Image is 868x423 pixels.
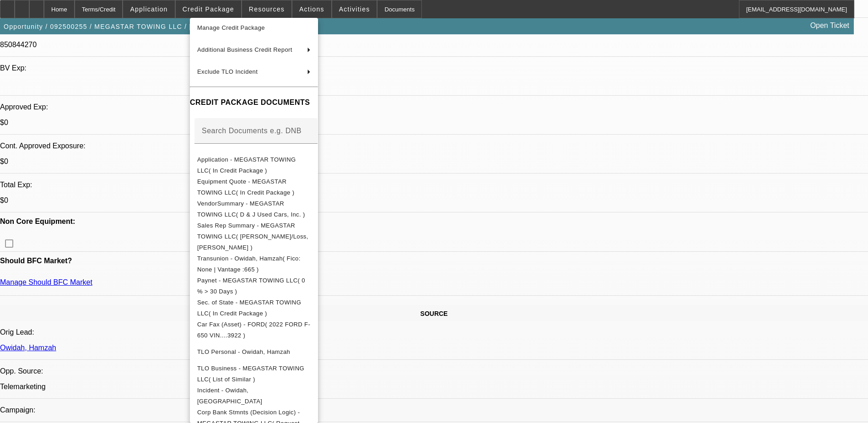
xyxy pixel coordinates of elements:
span: Exclude TLO Incident [197,68,258,75]
span: TLO Business - MEGASTAR TOWING LLC( List of Similar ) [197,365,304,383]
span: Sec. of State - MEGASTAR TOWING LLC( In Credit Package ) [197,299,301,317]
button: Sec. of State - MEGASTAR TOWING LLC( In Credit Package ) [190,297,318,319]
button: Car Fax (Asset) - FORD( 2022 FORD F-650 VIN....3922 ) [190,319,318,341]
button: VendorSummary - MEGASTAR TOWING LLC( D & J Used Cars, Inc. ) [190,198,318,220]
button: TLO Personal - Owidah, Hamzah [190,341,318,363]
span: Transunion - Owidah, Hamzah( Fico: None | Vantage :665 ) [197,255,301,273]
button: Incident - Owidah, Hamzah [190,385,318,407]
span: TLO Personal - Owidah, Hamzah [197,348,290,355]
button: TLO Business - MEGASTAR TOWING LLC( List of Similar ) [190,363,318,385]
button: Equipment Quote - MEGASTAR TOWING LLC( In Credit Package ) [190,176,318,198]
span: Manage Credit Package [197,24,265,31]
button: Transunion - Owidah, Hamzah( Fico: None | Vantage :665 ) [190,253,318,275]
span: Application - MEGASTAR TOWING LLC( In Credit Package ) [197,156,296,174]
button: Application - MEGASTAR TOWING LLC( In Credit Package ) [190,154,318,176]
span: Car Fax (Asset) - FORD( 2022 FORD F-650 VIN....3922 ) [197,321,310,339]
span: Incident - Owidah, [GEOGRAPHIC_DATA] [197,387,262,405]
span: Additional Business Credit Report [197,46,292,53]
span: Sales Rep Summary - MEGASTAR TOWING LLC( [PERSON_NAME]/Loss, [PERSON_NAME] ) [197,222,308,251]
h4: CREDIT PACKAGE DOCUMENTS [190,97,318,108]
span: Paynet - MEGASTAR TOWING LLC( 0 % > 30 Days ) [197,277,305,295]
button: Sales Rep Summary - MEGASTAR TOWING LLC( Leach, Ethan/Loss, Luke ) [190,220,318,253]
mat-label: Search Documents e.g. DNB [202,127,302,135]
span: Equipment Quote - MEGASTAR TOWING LLC( In Credit Package ) [197,178,294,196]
span: VendorSummary - MEGASTAR TOWING LLC( D & J Used Cars, Inc. ) [197,200,305,218]
button: Paynet - MEGASTAR TOWING LLC( 0 % > 30 Days ) [190,275,318,297]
